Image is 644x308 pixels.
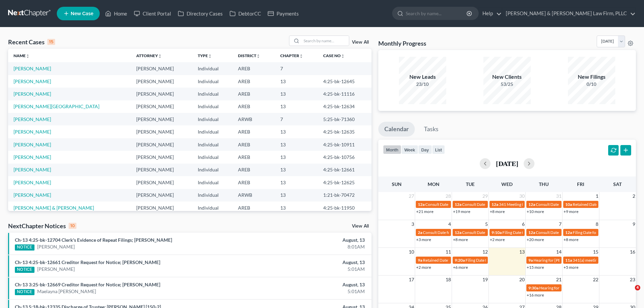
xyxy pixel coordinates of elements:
[318,164,372,176] td: 4:25-bk-12661
[208,54,212,58] i: unfold_more
[392,181,402,187] span: Sun
[130,7,174,20] a: Client Portal
[275,189,318,202] td: 13
[423,258,522,263] span: Retained Date for [PERSON_NAME] & [PERSON_NAME]
[233,189,275,202] td: ARWB
[455,258,465,263] span: 9:20a
[629,276,636,284] span: 23
[280,53,303,58] a: Chapterunfold_more
[555,248,562,256] span: 14
[275,113,318,125] td: 7
[565,258,572,263] span: 11a
[592,248,599,256] span: 15
[418,258,422,263] span: 9a
[416,209,433,214] a: +21 more
[539,285,592,290] span: Hearing for [PERSON_NAME]
[14,129,51,135] a: [PERSON_NAME]
[502,7,636,20] a: [PERSON_NAME] & [PERSON_NAME] Law Firm, PLLC
[318,189,372,202] td: 1:21-bk-70472
[527,237,544,242] a: +20 more
[275,88,318,100] td: 13
[453,237,468,242] a: +8 more
[378,122,415,137] a: Calendar
[192,138,233,151] td: Individual
[131,125,192,138] td: [PERSON_NAME]
[632,192,636,200] span: 2
[482,248,488,256] span: 12
[131,113,192,125] td: [PERSON_NAME]
[519,192,525,200] span: 30
[37,243,75,250] a: [PERSON_NAME]
[629,248,636,256] span: 16
[192,75,233,88] td: Individual
[573,230,630,235] span: Filing Date for [PERSON_NAME]
[131,62,192,75] td: [PERSON_NAME]
[275,62,318,75] td: 7
[131,88,192,100] td: [PERSON_NAME]
[527,292,544,298] a: +16 more
[131,202,192,214] td: [PERSON_NAME]
[192,125,233,138] td: Individual
[466,181,475,187] span: Tue
[352,40,369,45] a: View All
[528,202,535,207] span: 12a
[565,202,572,207] span: 10a
[15,267,34,273] div: NOTICE
[492,202,498,207] span: 12a
[613,181,622,187] span: Sat
[383,145,401,154] button: month
[275,151,318,163] td: 13
[408,192,415,200] span: 27
[131,151,192,163] td: [PERSON_NAME]
[455,202,461,207] span: 12a
[14,192,51,198] a: [PERSON_NAME]
[378,39,426,47] h3: Monthly Progress
[102,7,130,20] a: Home
[37,288,96,295] a: Maelayna [PERSON_NAME]
[233,62,275,75] td: AREB
[192,189,233,202] td: Individual
[462,230,543,235] span: Consult Date for [PERSON_NAME], Monkevis
[483,81,531,88] div: 53/25
[490,209,505,214] a: +8 more
[490,237,505,242] a: +2 more
[492,230,502,235] span: 9:10a
[264,7,302,20] a: Payments
[564,209,578,214] a: +9 more
[418,122,445,137] a: Tasks
[555,276,562,284] span: 21
[253,243,365,250] div: 8:01AM
[275,125,318,138] td: 13
[318,100,372,113] td: 4:25-bk-12634
[192,176,233,189] td: Individual
[14,154,51,160] a: [PERSON_NAME]
[527,209,544,214] a: +10 more
[418,202,425,207] span: 12a
[536,230,597,235] span: Consult Date for [PERSON_NAME]
[445,276,452,284] span: 18
[15,259,160,265] a: Ch-13 4:25-bk-12661 Creditor Request for Notice; [PERSON_NAME]
[408,248,415,256] span: 10
[192,100,233,113] td: Individual
[15,282,160,287] a: Ch-13 3:25-bk-12669 Creditor Request for Notice; [PERSON_NAME]
[318,138,372,151] td: 4:25-bk-10911
[482,192,488,200] span: 29
[69,223,76,229] div: 10
[131,189,192,202] td: [PERSON_NAME]
[595,220,599,228] span: 8
[483,73,531,81] div: New Clients
[8,38,55,46] div: Recent Cases
[399,73,446,81] div: New Leads
[131,138,192,151] td: [PERSON_NAME]
[502,230,560,235] span: Filing Date for [PERSON_NAME]
[399,81,446,88] div: 23/10
[528,285,539,290] span: 9:30a
[158,54,162,58] i: unfold_more
[253,259,365,266] div: August, 13
[275,75,318,88] td: 13
[256,54,260,58] i: unfold_more
[275,100,318,113] td: 13
[425,202,487,207] span: Consult Date for [PERSON_NAME]
[496,160,518,167] h2: [DATE]
[253,288,365,295] div: 5:01AM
